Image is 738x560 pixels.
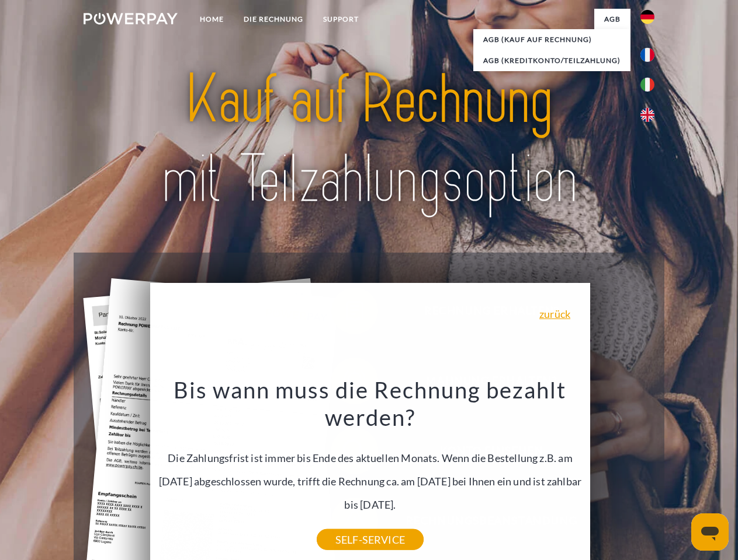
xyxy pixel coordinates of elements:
[157,376,584,540] div: Die Zahlungsfrist ist immer bis Ende des aktuellen Monats. Wenn die Bestellung z.B. am [DATE] abg...
[640,10,654,24] img: de
[640,108,654,122] img: en
[157,376,584,432] h3: Bis wann muss die Rechnung bezahlt werden?
[313,9,369,30] a: SUPPORT
[594,9,630,30] a: agb
[234,9,313,30] a: DIE RECHNUNG
[190,9,234,30] a: Home
[84,13,178,24] img: logo-powerpay-white.svg
[473,29,630,50] a: AGB (Kauf auf Rechnung)
[691,513,729,551] iframe: Schaltfläche zum Öffnen des Messaging-Fensters
[317,529,424,550] a: SELF-SERVICE
[539,309,570,319] a: zurück
[640,78,654,92] img: it
[112,56,626,223] img: title-powerpay_de.svg
[473,50,630,71] a: AGB (Kreditkonto/Teilzahlung)
[640,48,654,62] img: fr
